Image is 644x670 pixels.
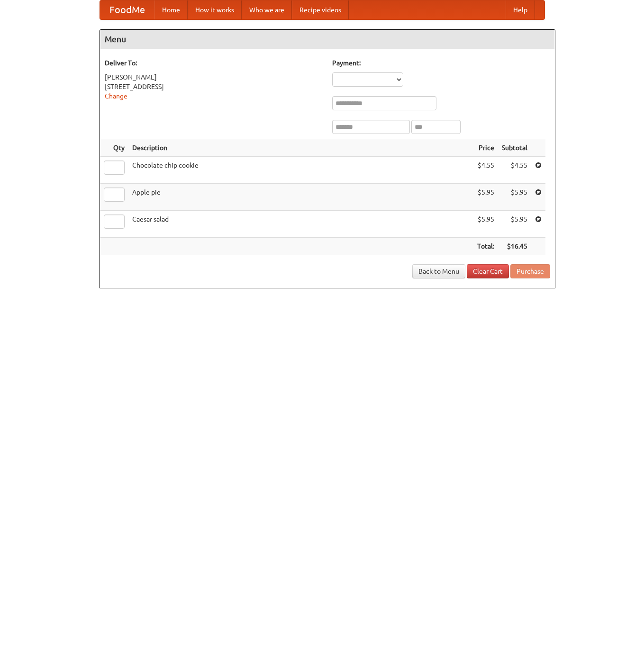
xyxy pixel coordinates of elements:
[473,238,498,255] th: Total:
[498,157,531,184] td: $4.55
[105,92,127,100] a: Change
[498,211,531,238] td: $5.95
[128,211,473,238] td: Caesar salad
[105,82,323,91] div: [STREET_ADDRESS]
[510,264,550,278] button: Purchase
[242,0,292,19] a: Who we are
[332,58,550,68] h5: Payment:
[473,139,498,157] th: Price
[128,139,473,157] th: Description
[498,238,531,255] th: $16.45
[128,157,473,184] td: Chocolate chip cookie
[105,72,323,82] div: [PERSON_NAME]
[498,139,531,157] th: Subtotal
[128,184,473,211] td: Apple pie
[473,184,498,211] td: $5.95
[188,0,242,19] a: How it works
[506,0,535,19] a: Help
[292,0,349,19] a: Recipe videos
[154,0,188,19] a: Home
[498,184,531,211] td: $5.95
[473,211,498,238] td: $5.95
[467,264,509,278] a: Clear Cart
[100,30,555,49] h4: Menu
[412,264,465,278] a: Back to Menu
[473,157,498,184] td: $4.55
[105,58,323,68] h5: Deliver To:
[100,139,128,157] th: Qty
[100,0,154,19] a: FoodMe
